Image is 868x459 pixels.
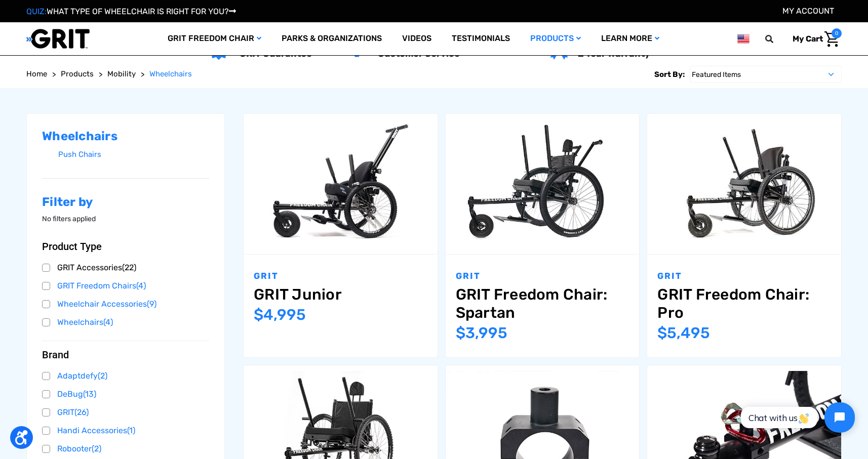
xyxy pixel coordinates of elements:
[785,28,842,50] a: Cart with 0 items
[782,6,834,16] a: Account
[254,306,306,324] span: $4,995
[657,285,831,322] a: GRIT Freedom Chair: Pro,$5,495.00
[730,394,863,441] iframe: Tidio Chat
[647,114,841,254] a: GRIT Freedom Chair: Pro,$5,495.00
[26,28,90,49] img: GRIT All-Terrain Wheelchair and Mobility Equipment
[793,34,823,44] span: My Cart
[244,119,438,248] img: GRIT Junior: GRIT Freedom Chair all terrain wheelchair engineered specifically for kids
[42,441,209,456] a: Robooter(2)
[42,129,209,144] h2: Wheelchairs
[42,214,209,224] p: No filters applied
[149,68,192,80] a: Wheelchairs
[591,22,669,55] a: Learn More
[58,147,209,162] a: Push Chairs
[61,68,94,80] a: Products
[42,240,209,253] button: Product Type
[149,69,192,78] span: Wheelchairs
[74,407,89,417] span: (26)
[42,349,209,361] button: Brand
[770,28,785,50] input: Search
[42,405,209,420] a: GRIT(26)
[26,69,47,78] span: Home
[446,119,640,248] img: GRIT Freedom Chair: Spartan
[42,297,209,312] a: Wheelchair Accessories(9)
[26,7,47,16] span: QUIZ:
[42,260,209,275] a: GRIT Accessories(22)
[42,278,209,294] a: GRIT Freedom Chairs(4)
[122,263,136,272] span: (22)
[42,368,209,384] a: Adaptdefy(2)
[657,324,710,342] span: $5,495
[42,315,209,330] a: Wheelchairs(4)
[26,68,47,80] a: Home
[92,444,101,453] span: (2)
[520,22,591,55] a: Products
[42,423,209,438] a: Handi Accessories(1)
[136,281,146,290] span: (4)
[654,66,685,83] label: Sort By:
[26,7,236,16] a: QUIZ:WHAT TYPE OF WHEELCHAIR IS RIGHT FOR YOU?
[42,387,209,402] a: DeBug(13)
[824,31,839,47] img: Cart
[456,324,507,342] span: $3,995
[832,28,842,38] span: 0
[456,285,629,322] a: GRIT Freedom Chair: Spartan,$3,995.00
[244,114,438,254] a: GRIT Junior,$4,995.00
[147,299,156,309] span: (9)
[240,48,312,59] strong: GRIT Guarantee
[42,195,209,210] h2: Filter by
[42,240,102,253] span: Product Type
[271,22,392,55] a: Parks & Organizations
[647,119,841,248] img: GRIT Freedom Chair Pro: the Pro model shown including contoured Invacare Matrx seatback, Spinergy...
[42,349,69,361] span: Brand
[657,270,831,283] p: GRIT
[378,48,460,59] strong: Customer Service
[103,317,113,327] span: (4)
[98,371,107,381] span: (2)
[456,270,629,283] p: GRIT
[442,22,520,55] a: Testimonials
[254,270,427,283] p: GRIT
[737,32,749,45] img: us.png
[107,68,136,80] a: Mobility
[107,69,136,78] span: Mobility
[61,69,94,78] span: Products
[446,114,640,254] a: GRIT Freedom Chair: Spartan,$3,995.00
[392,22,442,55] a: Videos
[578,48,650,59] strong: 2 Year Warranty
[127,426,135,435] span: (1)
[157,22,271,55] a: GRIT Freedom Chair
[254,285,427,304] a: GRIT Junior,$4,995.00
[83,389,96,399] span: (13)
